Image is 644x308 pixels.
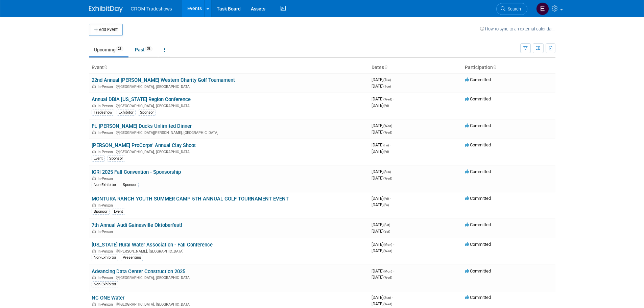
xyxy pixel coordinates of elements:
span: [DATE] [372,202,389,207]
div: Sponsor [138,110,156,116]
a: MONTURA RANCH YOUTH SUMMER CAMP 5TH ANNUAL GOLF TOURNAMENT EVENT [92,196,289,202]
span: 28 [116,46,123,51]
span: - [392,169,393,174]
span: [DATE] [372,268,394,274]
span: (Wed) [383,124,392,128]
span: [DATE] [372,301,392,306]
div: [PERSON_NAME], [GEOGRAPHIC_DATA] [92,248,366,254]
img: In-Person Event [92,85,96,88]
button: Add Event [89,24,123,36]
span: Committed [465,123,491,128]
div: Sponsor [92,209,110,215]
span: [DATE] [372,103,389,108]
span: (Wed) [383,276,392,279]
span: (Mon) [383,243,392,246]
span: In-Person [98,203,115,208]
div: Sponsor [107,156,125,162]
span: Committed [465,295,491,300]
div: Exhibitor [117,110,136,116]
div: [GEOGRAPHIC_DATA], [GEOGRAPHIC_DATA] [92,84,366,89]
span: 58 [145,46,152,51]
img: In-Person Event [92,131,96,134]
span: (Fri) [383,104,389,108]
a: ICRI 2025 Fall Convention - Sponsorship [92,169,181,175]
span: - [393,96,394,101]
span: [DATE] [372,142,391,147]
span: (Wed) [383,176,392,180]
span: [DATE] [372,149,389,154]
a: Sort by Participation Type [493,65,496,70]
a: Upcoming28 [89,43,128,56]
span: - [393,268,394,274]
span: Committed [465,96,491,101]
span: (Tue) [383,85,391,88]
span: [DATE] [372,229,390,234]
span: [DATE] [372,196,391,201]
span: (Mon) [383,269,392,273]
span: (Fri) [383,203,389,207]
div: Presenting [121,255,143,261]
span: In-Person [98,104,115,108]
span: (Tue) [383,78,391,82]
span: In-Person [98,85,115,89]
img: In-Person Event [92,249,96,253]
div: [GEOGRAPHIC_DATA], [GEOGRAPHIC_DATA] [92,301,366,307]
div: [GEOGRAPHIC_DATA][PERSON_NAME], [GEOGRAPHIC_DATA] [92,129,366,135]
span: - [390,196,391,201]
span: Committed [465,242,491,247]
span: (Wed) [383,302,392,306]
a: Ft. [PERSON_NAME] Ducks Unlimited Dinner [92,123,192,129]
span: Committed [465,142,491,147]
span: (Sun) [383,170,391,174]
span: (Wed) [383,131,392,134]
a: [US_STATE] Rural Water Association - Fall Conference [92,242,213,248]
span: [DATE] [372,295,393,300]
a: How to sync to an external calendar... [480,26,555,31]
span: Committed [465,196,491,201]
div: Non-Exhibitor [92,281,118,287]
img: In-Person Event [92,104,96,107]
span: [DATE] [372,222,392,227]
img: In-Person Event [92,230,96,233]
span: (Fri) [383,150,389,153]
span: (Fri) [383,143,389,147]
span: In-Person [98,176,115,181]
img: In-Person Event [92,302,96,306]
div: [GEOGRAPHIC_DATA], [GEOGRAPHIC_DATA] [92,149,366,154]
span: Search [505,6,521,11]
span: Committed [465,77,491,82]
img: Eden Burleigh [536,2,549,15]
div: Tradeshow [92,110,114,116]
div: Sponsor [121,182,139,188]
span: [DATE] [372,77,393,82]
a: Sort by Event Name [104,65,107,70]
span: [DATE] [372,96,394,101]
img: In-Person Event [92,150,96,153]
span: [DATE] [372,275,392,280]
img: ExhibitDay [89,6,123,13]
span: In-Person [98,302,115,307]
div: Event [112,209,125,215]
span: [DATE] [372,84,391,89]
span: - [391,222,392,227]
span: (Fri) [383,197,389,200]
th: Participation [462,62,555,73]
span: - [393,123,394,128]
span: [DATE] [372,248,392,253]
a: Past58 [130,43,158,56]
span: (Wed) [383,249,392,253]
span: In-Person [98,276,115,280]
a: Annual DBIA [US_STATE] Region Conference [92,96,191,102]
span: Committed [465,169,491,174]
th: Dates [369,62,462,73]
span: CROM Tradeshows [131,6,172,11]
span: Committed [465,222,491,227]
span: - [392,295,393,300]
div: [GEOGRAPHIC_DATA], [GEOGRAPHIC_DATA] [92,103,366,108]
a: NC ONE Water [92,295,124,301]
img: In-Person Event [92,276,96,279]
span: [DATE] [372,169,393,174]
span: [DATE] [372,129,392,135]
a: Sort by Start Date [384,65,387,70]
span: In-Person [98,131,115,135]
